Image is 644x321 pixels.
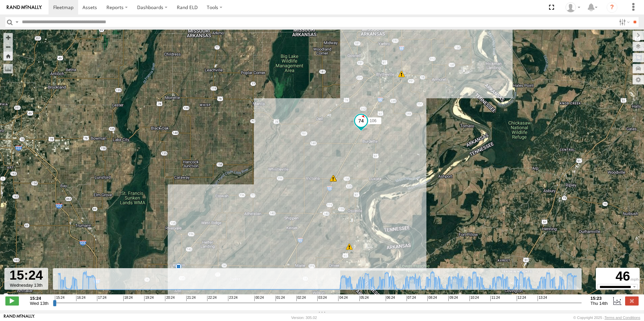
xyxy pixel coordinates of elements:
span: 18:24 [123,296,133,301]
span: 06:24 [386,296,395,301]
button: Zoom out [3,42,13,51]
label: Measure [3,64,13,73]
div: 5 [346,243,353,250]
span: 02:24 [296,296,306,301]
span: 19:24 [144,296,154,301]
span: 15:24 [55,296,64,301]
span: 16:24 [76,296,86,301]
span: 09:24 [448,296,458,301]
span: Wed 13th Aug 2025 [30,301,49,306]
div: Version: 305.02 [291,316,317,320]
label: Search Filter Options [616,17,631,27]
span: 13:24 [538,296,547,301]
label: Play/Stop [5,296,19,305]
button: Zoom in [3,33,13,42]
div: Craig King [563,2,583,12]
span: 03:24 [317,296,327,301]
img: rand-logo.svg [7,5,42,10]
a: Visit our Website [4,314,35,321]
span: 106 [370,118,377,123]
span: 04:24 [338,296,348,301]
span: 11:24 [490,296,500,301]
span: 05:24 [359,296,369,301]
span: 17:24 [97,296,106,301]
div: © Copyright 2025 - [573,316,640,320]
span: 00:24 [254,296,264,301]
strong: 15:24 [30,296,49,301]
a: Terms and Conditions [605,316,640,320]
strong: 15:23 [590,296,608,301]
span: 21:24 [186,296,196,301]
span: 01:24 [276,296,285,301]
label: Map Settings [633,75,644,84]
span: 07:24 [407,296,416,301]
span: 20:24 [165,296,174,301]
div: 46 [597,269,639,284]
span: Thu 14th Aug 2025 [590,301,608,306]
button: Zoom Home [3,51,13,61]
span: 08:24 [427,296,437,301]
span: 22:24 [207,296,217,301]
span: 23:24 [228,296,237,301]
i: ? [607,2,617,13]
label: Search Query [14,17,20,27]
span: 10:24 [470,296,479,301]
label: Close [625,296,639,305]
span: 12:24 [517,296,526,301]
